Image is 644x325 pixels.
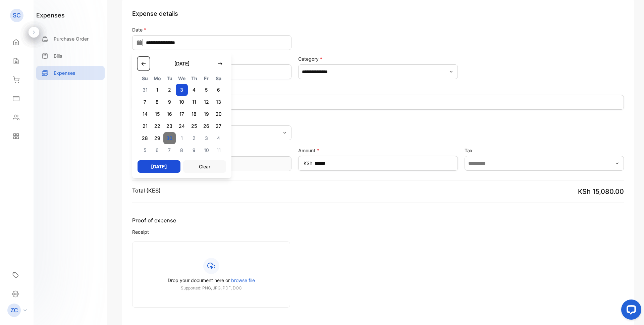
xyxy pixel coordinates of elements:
[616,297,644,325] iframe: LiveChat chat widget
[231,277,255,283] span: browse file
[200,84,213,96] span: 5
[36,11,65,20] h1: expenses
[163,108,176,120] span: 16
[176,108,188,120] span: 17
[578,187,624,196] span: KSh 15,080.00
[200,96,213,108] span: 12
[212,144,225,156] span: 11
[212,120,225,132] span: 27
[132,186,161,195] p: Total (KES)
[132,26,291,33] label: Date
[132,216,290,224] span: Proof of expense
[139,74,151,83] span: Su
[176,74,188,83] span: We
[200,144,213,156] span: 10
[176,84,188,96] span: 3
[54,35,89,42] p: Purchase Order
[465,147,624,154] label: Tax
[298,147,458,154] label: Amount
[163,144,176,156] span: 7
[151,74,164,83] span: Mo
[10,306,18,315] p: ZC
[36,66,105,80] a: Expenses
[212,84,225,96] span: 6
[304,160,312,167] span: KSh
[176,120,188,132] span: 24
[212,132,225,144] span: 4
[298,55,458,62] label: Category
[212,74,225,83] span: Sa
[188,84,200,96] span: 4
[168,277,230,283] span: Drop your document here or
[168,57,196,70] button: [DATE]
[176,96,188,108] span: 10
[138,160,180,173] button: [DATE]
[163,132,176,144] span: 30
[151,132,164,144] span: 29
[36,32,105,46] a: Purchase Order
[200,132,213,144] span: 3
[13,11,21,20] p: SC
[151,144,164,156] span: 6
[163,84,176,96] span: 2
[151,120,164,132] span: 22
[132,9,624,18] p: Expense details
[188,96,200,108] span: 11
[139,120,151,132] span: 21
[188,132,200,144] span: 2
[139,144,151,156] span: 5
[163,96,176,108] span: 9
[200,120,213,132] span: 26
[212,96,225,108] span: 13
[200,108,213,120] span: 19
[163,74,176,83] span: Tu
[149,285,274,291] p: Supported: PNG, JPG, PDF, DOC
[188,144,200,156] span: 9
[36,49,105,63] a: Bills
[176,144,188,156] span: 8
[139,96,151,108] span: 7
[151,84,164,96] span: 1
[139,84,151,96] span: 31
[188,120,200,132] span: 25
[54,52,62,59] p: Bills
[183,160,226,173] button: Clear
[132,228,290,235] span: Receipt
[139,132,151,144] span: 28
[139,108,151,120] span: 14
[132,86,624,93] label: Description
[200,74,213,83] span: Fr
[151,96,164,108] span: 8
[188,108,200,120] span: 18
[151,108,164,120] span: 15
[212,108,225,120] span: 20
[163,120,176,132] span: 23
[176,132,188,144] span: 1
[188,74,200,83] span: Th
[54,69,75,76] p: Expenses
